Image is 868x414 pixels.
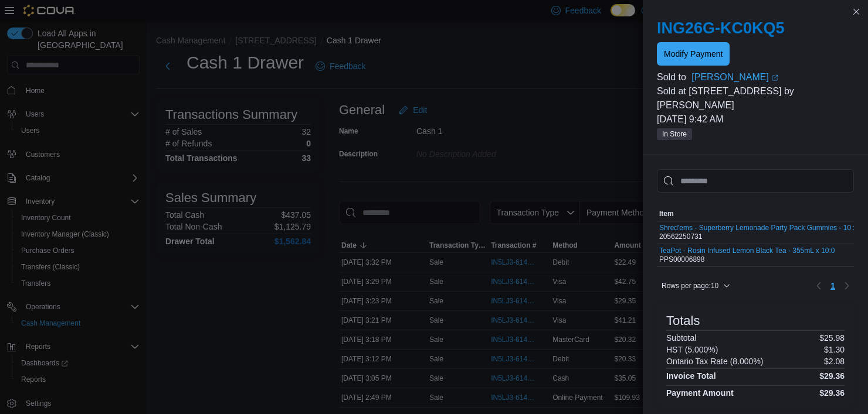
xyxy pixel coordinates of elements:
[824,357,845,366] p: $2.08
[830,280,835,292] span: 1
[771,74,778,81] svg: External link
[812,279,826,293] button: Previous page
[657,169,854,193] input: This is a search bar. As you type, the results lower in the page will automatically filter.
[662,281,718,290] span: Rows per page : 10
[840,279,854,293] button: Next page
[659,247,835,255] button: TeaPot - Rosin Infused Lemon Black Tea - 355mL x 10:0
[826,276,840,295] button: Page 1 of 1
[657,128,692,140] span: In Store
[666,357,764,366] h6: Ontario Tax Rate (8.000%)
[662,129,687,139] span: In Store
[657,279,735,293] button: Rows per page:10
[812,276,854,295] nav: Pagination for table: MemoryTable from EuiInMemoryTable
[666,345,718,354] h6: HST (5.000%)
[819,388,845,398] h4: $29.36
[691,70,854,84] a: [PERSON_NAME]External link
[819,371,845,381] h4: $29.36
[826,276,840,295] ul: Pagination for table: MemoryTable from EuiInMemoryTable
[666,333,696,343] h6: Subtotal
[657,112,854,126] p: [DATE] 9:42 AM
[819,333,845,343] p: $25.98
[666,314,700,328] h3: Totals
[666,371,716,381] h4: Invoice Total
[657,84,854,112] p: Sold at [STREET_ADDRESS] by [PERSON_NAME]
[657,19,854,37] h2: ING26G-KC0KQ5
[657,42,730,66] button: Modify Payment
[824,345,845,354] p: $1.30
[657,70,689,84] div: Sold to
[666,388,734,398] h4: Payment Amount
[659,247,835,264] div: PPS00006898
[664,48,723,60] span: Modify Payment
[849,5,863,19] button: Close this dialog
[659,209,674,218] span: Item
